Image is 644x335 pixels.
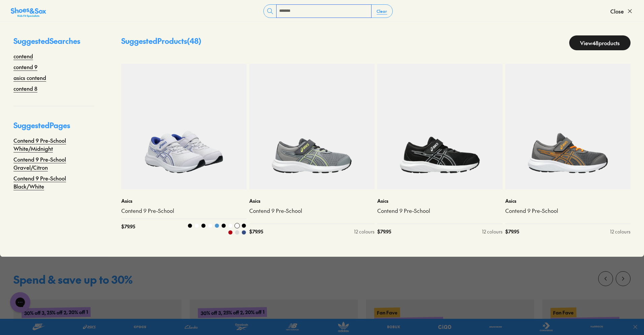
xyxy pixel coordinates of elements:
a: contend 9 [13,63,37,71]
a: Shoes &amp; Sox [11,6,46,17]
span: $ 79.95 [121,223,135,235]
div: 12 colours [610,228,631,235]
a: Contend 9 Pre-School White/Midnight [13,136,94,152]
a: Contend 9 Pre-School Gravel/Citron [13,155,94,171]
span: Close [610,7,624,15]
p: Suggested Products [121,35,201,50]
a: asics contend [13,74,46,82]
a: View48products [569,35,631,50]
p: 30% off 3, 25% off 2, 20% off 1 [198,307,267,318]
div: Spend & save up to 30% [13,274,133,285]
a: Contend 9 Pre-School [249,207,375,215]
span: $ 79.95 [505,228,519,235]
a: Contend 9 Pre-School [121,207,247,215]
button: Clear [371,5,392,17]
p: Asics [505,197,631,204]
iframe: Gorgias live chat messenger [7,290,34,315]
p: Fan Fave [374,308,400,318]
p: Suggested Pages [13,120,94,136]
a: Contend 9 Pre-School [505,207,631,215]
a: Contend 9 Pre-School [377,207,503,215]
div: 12 colours [482,228,503,235]
p: Asics [249,197,375,204]
p: Fan Fave [550,308,576,318]
img: SNS_Logo_Responsive.svg [11,7,46,18]
div: 12 colours [354,228,375,235]
a: Contend 9 Pre-School Black/White [13,174,94,190]
p: Asics [377,197,503,204]
span: ( 48 ) [187,36,201,46]
p: 30% off 3, 25% off 2, 20% off 1 [22,307,91,318]
a: contend 8 [13,84,37,92]
button: Close [610,4,633,19]
a: contend [13,52,33,60]
span: $ 79.95 [249,228,263,235]
p: Suggested Searches [13,35,94,52]
p: Asics [121,197,247,204]
span: $ 79.95 [377,228,391,235]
